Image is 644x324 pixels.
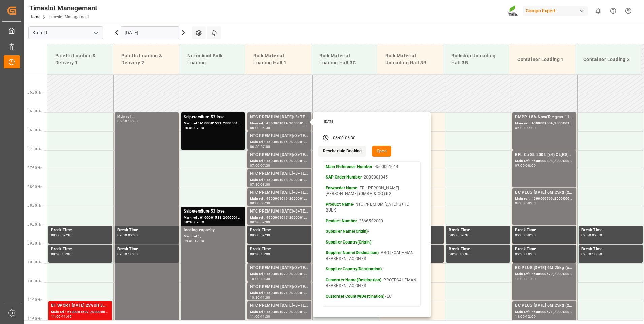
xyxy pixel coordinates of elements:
strong: Supplier Country(Origin) [326,240,371,245]
div: NTC PREMIUM [DATE]+3+TE BULK [250,152,309,158]
div: - [525,253,526,256]
span: 09:00 Hr [28,223,41,226]
div: 09:30 [592,234,602,237]
div: Main ref : 4500000898, 2000000772 [515,158,574,164]
div: - [260,202,261,205]
div: - [591,253,592,256]
div: - [591,234,592,237]
div: Main ref : , [184,234,242,239]
p: - NTC PREMIUM [DATE]+3+TE BULK [326,202,418,214]
div: [DATE] [322,119,423,124]
div: - [260,315,261,318]
div: 07:00 [515,164,525,167]
div: - [344,135,345,141]
div: Break Time [250,227,309,234]
div: 06:30 [250,145,260,148]
div: - [525,202,526,205]
div: Main ref : 4500000570, 2000000524 [515,271,574,277]
div: 09:30 [250,253,260,256]
div: NTC PREMIUM [DATE]+3+TE BULK [250,284,309,290]
div: Container Loading 2 [581,53,636,66]
a: Home [29,14,40,19]
div: NTC PREMIUM [DATE]+3+TE BULK [250,302,309,309]
div: - [260,183,261,186]
div: Break Time [117,246,176,253]
div: BC PLUS [DATE] 6M 25kg (x42) WW [515,189,574,196]
p: - PROTECALEMAN REPRESENTACIONES [326,277,418,289]
div: 10:00 [592,253,602,256]
div: - [260,253,261,256]
strong: Product Number [326,219,357,223]
div: - [193,126,194,129]
div: loading capacity [184,227,242,234]
div: 09:30 [460,234,470,237]
div: 09:00 [184,239,193,242]
div: 07:00 [194,126,204,129]
span: 06:30 Hr [28,128,41,132]
div: Break Time [250,246,309,253]
div: 07:30 [250,183,260,186]
div: Main ref : , [117,114,176,120]
button: Reschedule Booking [318,146,366,157]
div: - [260,164,261,167]
p: - 2000001045 [326,174,418,181]
img: Screenshot%202023-09-29%20at%2010.02.21.png_1712312052.png [508,5,518,17]
strong: Supplier Name(Destination) [326,250,379,255]
div: 11:45 [62,315,71,318]
span: 10:30 Hr [28,279,41,283]
div: Main ref : 4500001014, 2000001045 [250,121,309,126]
button: show 0 new notifications [590,3,606,19]
div: BT SPORT [DATE] 25%UH 3M 25kg (x40) INTNTC N-MAX 24-5-5 50kg(x21) A,BNL,D,EN,PLNTC PREMIUM [DATE]... [51,302,109,309]
p: - [326,229,418,235]
p: - FR. [PERSON_NAME] [PERSON_NAME] (GMBH & CO.) KG [326,185,418,197]
button: open menu [91,28,101,38]
div: Break Time [581,246,640,253]
div: 10:00 [250,277,260,280]
p: - EC [326,294,418,300]
div: 06:00 [250,126,260,129]
div: 09:00 [51,234,61,237]
div: 11:00 [261,296,270,299]
div: Break Time [51,227,109,234]
div: 09:30 [62,234,71,237]
div: Break Time [51,246,109,253]
strong: SAP Order Number [326,175,362,180]
div: - [61,315,62,318]
input: DD-MM-YYYY [121,26,179,39]
div: Bulk Material Loading Hall 1 [251,50,305,69]
div: 11:30 [261,315,270,318]
div: 06:00 [117,120,127,123]
div: - [127,120,128,123]
div: - [260,145,261,148]
div: Main ref : 4500001019, 2000001045 [250,196,309,202]
div: Break Time [515,227,574,234]
span: 08:30 Hr [28,204,41,207]
div: 09:00 [117,234,127,237]
span: 07:30 Hr [28,166,41,170]
div: 09:30 [128,234,138,237]
div: BC PLUS [DATE] 6M 25kg (x42) WW [515,265,574,271]
div: Paletts Loading & Delivery 1 [53,50,107,69]
div: 09:00 [449,234,458,237]
div: NTC PREMIUM [DATE]+3+TE BULK [250,133,309,139]
div: 10:00 [62,253,71,256]
div: Main ref : 6100001597, 2000000945 [51,309,109,315]
input: Type to search/select [28,26,103,39]
div: 10:00 [128,253,138,256]
div: 06:00 [333,135,344,141]
div: NTC PREMIUM [DATE]+3+TE BULK [250,189,309,196]
div: BC PLUS [DATE] 6M 25kg (x42) WW [515,302,574,309]
div: 09:00 [261,221,270,224]
div: 06:00 [515,126,525,129]
div: - [525,315,526,318]
div: Main ref : 4500000569, 2000000524 [515,196,574,202]
div: 11:00 [526,277,536,280]
span: 08:00 Hr [28,185,41,189]
div: - [525,277,526,280]
div: 09:00 [581,234,591,237]
div: 09:30 [581,253,591,256]
div: 09:30 [117,253,127,256]
p: - PROTECALEMAN REPRESENTACIONES [326,250,418,262]
div: 12:00 [194,239,204,242]
div: 08:00 [261,183,270,186]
